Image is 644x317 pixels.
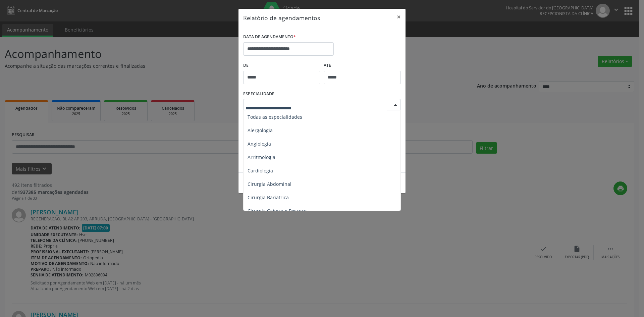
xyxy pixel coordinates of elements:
label: De [243,60,320,71]
span: Alergologia [248,127,273,134]
h5: Relatório de agendamentos [243,13,320,22]
label: DATA DE AGENDAMENTO [243,32,296,42]
span: Cirurgia Bariatrica [248,194,289,201]
span: Cirurgia Cabeça e Pescoço [248,208,307,214]
span: Cirurgia Abdominal [248,181,291,187]
span: Angiologia [248,141,271,147]
button: Close [392,9,406,25]
span: Cardiologia [248,167,273,174]
span: Todas as especialidades [248,114,302,120]
span: Arritmologia [248,154,275,160]
label: ESPECIALIDADE [243,89,274,99]
label: ATÉ [324,60,401,71]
